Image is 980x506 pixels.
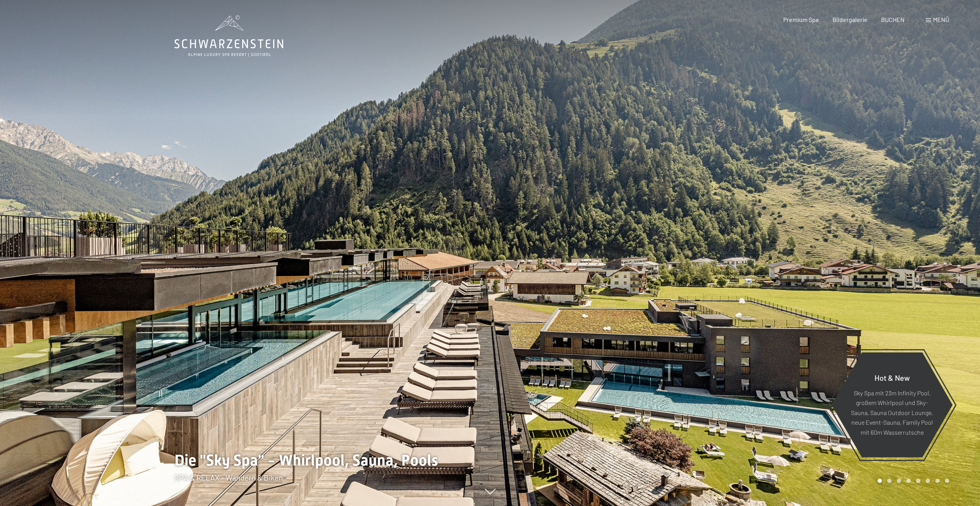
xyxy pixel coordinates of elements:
[916,479,920,483] div: Carousel Page 5
[881,16,905,23] a: BUCHEN
[887,479,891,483] div: Carousel Page 2
[945,479,949,483] div: Carousel Page 8
[783,16,819,23] a: Premium Spa
[935,479,940,483] div: Carousel Page 7
[933,16,949,23] span: Menü
[831,352,953,458] a: Hot & New Sky Spa mit 23m Infinity Pool, großem Whirlpool und Sky-Sauna, Sauna Outdoor Lounge, ne...
[833,16,868,23] a: Bildergalerie
[906,479,911,483] div: Carousel Page 4
[850,388,934,437] p: Sky Spa mit 23m Infinity Pool, großem Whirlpool und Sky-Sauna, Sauna Outdoor Lounge, neue Event-S...
[875,479,949,483] div: Carousel Pagination
[878,479,882,483] div: Carousel Page 1 (Current Slide)
[926,479,930,483] div: Carousel Page 6
[897,479,901,483] div: Carousel Page 3
[874,373,910,382] span: Hot & New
